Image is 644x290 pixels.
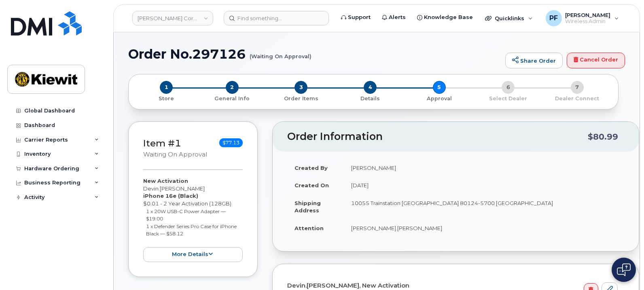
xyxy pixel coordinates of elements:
[198,94,267,102] a: 2 General Info
[588,129,618,144] div: $80.99
[146,208,226,222] small: 1 x 20W USB-C Power Adapter — $19.00
[143,138,181,149] a: Item #1
[364,81,377,94] span: 4
[143,193,198,199] strong: iPhone 16e (Black)
[294,165,328,171] strong: Created By
[344,159,624,177] td: [PERSON_NAME]
[294,81,307,94] span: 3
[250,47,311,59] small: (Waiting On Approval)
[143,247,243,262] button: more details
[339,95,402,102] p: Details
[146,223,237,237] small: 1 x Defender Series Pro Case for iPhone Black — $58.12
[135,94,198,102] a: 1 Store
[344,194,624,219] td: 10055 Trainstation [GEOGRAPHIC_DATA] 80124-5700 [GEOGRAPHIC_DATA]
[138,95,195,102] p: Store
[128,47,501,61] h1: Order No.297126
[287,282,618,289] h4: Devin.[PERSON_NAME], New Activation
[201,95,264,102] p: General Info
[160,81,173,94] span: 1
[294,225,324,231] strong: Attention
[219,138,243,147] span: $77.13
[143,177,243,262] div: Devin.[PERSON_NAME] $0.01 - 2 Year Activation (128GB)
[344,219,624,237] td: [PERSON_NAME].[PERSON_NAME]
[267,94,336,102] a: 3 Order Items
[294,182,329,188] strong: Created On
[287,131,588,142] h2: Order Information
[567,53,625,69] a: Cancel Order
[226,81,239,94] span: 2
[617,263,631,276] img: Open chat
[505,53,563,69] a: Share Order
[143,178,188,184] strong: New Activation
[336,94,405,102] a: 4 Details
[344,176,624,194] td: [DATE]
[143,151,207,158] small: Waiting On Approval
[270,95,333,102] p: Order Items
[294,200,321,214] strong: Shipping Address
